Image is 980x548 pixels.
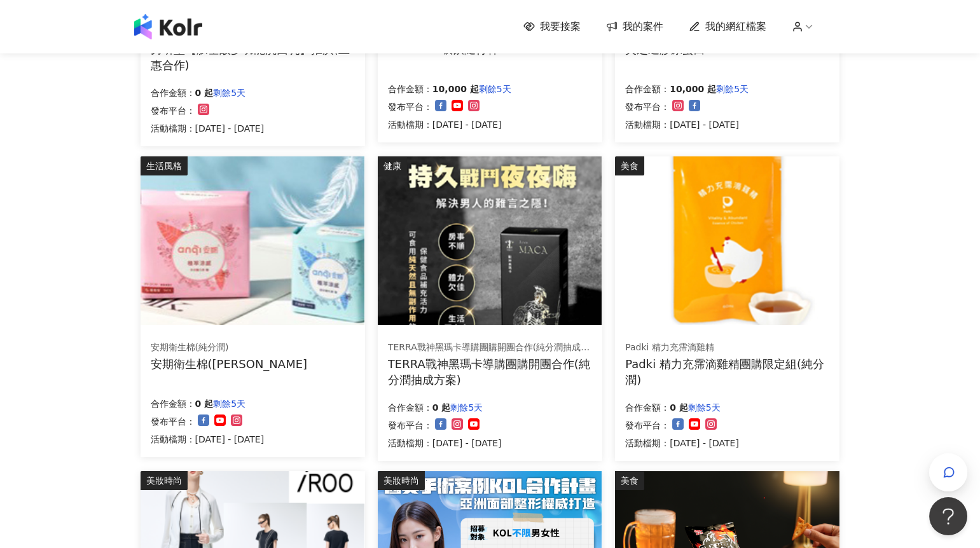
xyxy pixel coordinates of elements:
[388,356,592,388] div: TERRA戰神黑瑪卡導購團購開團合作(純分潤抽成方案)
[388,400,432,415] p: 合作金額：
[141,156,188,175] div: 生活風格
[670,81,716,97] p: 10,000 起
[141,156,364,325] img: 安期衛生棉
[213,396,245,411] p: 剩餘5天
[378,156,407,175] div: 健康
[523,20,581,34] a: 我要接案
[615,156,839,325] img: Padki 精力充霈滴雞精(團購限定組)
[388,81,432,97] p: 合作金額：
[388,418,432,433] p: 發布平台：
[195,396,214,411] p: 0 起
[450,400,483,415] p: 剩餘5天
[929,497,967,535] iframe: Help Scout Beacon - Open
[625,99,670,114] p: 發布平台：
[134,14,202,39] img: logo
[625,341,829,354] div: Padki 精力充霈滴雞精
[625,356,829,388] div: Padki 精力充霈滴雞精團購限定組(純分潤)
[615,156,644,175] div: 美食
[625,81,670,97] p: 合作金額：
[625,418,670,433] p: 發布平台：
[388,117,511,132] p: 活動檔期：[DATE] - [DATE]
[151,103,195,118] p: 發布平台：
[151,356,308,372] div: 安期衛生棉([PERSON_NAME]
[388,99,432,114] p: 發布平台：
[625,435,739,451] p: 活動檔期：[DATE] - [DATE]
[378,471,425,490] div: 美妝時尚
[151,414,195,429] p: 發布平台：
[388,435,502,451] p: 活動檔期：[DATE] - [DATE]
[479,81,511,97] p: 剩餘5天
[670,400,688,415] p: 0 起
[151,121,265,136] p: 活動檔期：[DATE] - [DATE]
[540,20,581,34] span: 我要接案
[625,400,670,415] p: 合作金額：
[615,471,644,490] div: 美食
[606,20,663,34] a: 我的案件
[151,396,195,411] p: 合作金額：
[388,341,591,354] div: TERRA戰神黑瑪卡導購團購開團合作(純分潤抽成方案)
[151,85,195,100] p: 合作金額：
[195,85,214,100] p: 0 起
[432,400,451,415] p: 0 起
[213,85,245,100] p: 剩餘5天
[716,81,749,97] p: 剩餘5天
[432,81,479,97] p: 10,000 起
[705,20,766,34] span: 我的網紅檔案
[689,20,766,34] a: 我的網紅檔案
[378,156,602,325] img: TERRA戰神黑瑪卡
[625,117,749,132] p: 活動檔期：[DATE] - [DATE]
[151,341,308,354] div: 安期衛生棉(純分潤)
[151,432,265,447] p: 活動檔期：[DATE] - [DATE]
[141,471,188,490] div: 美妝時尚
[623,20,663,34] span: 我的案件
[688,400,721,415] p: 剩餘5天
[151,41,355,73] div: 男研堂【胺基酸多功能洗面乳】推廣(互惠合作)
